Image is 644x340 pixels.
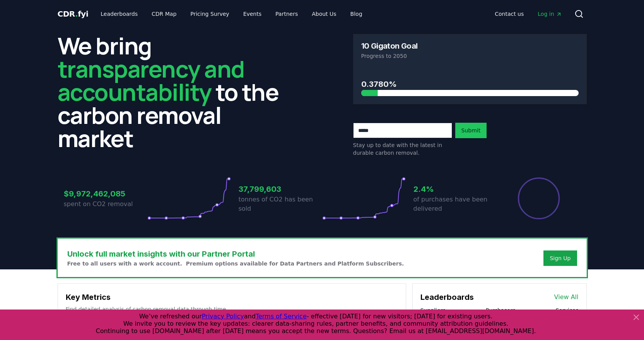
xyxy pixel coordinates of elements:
a: Log in [531,7,568,21]
div: Percentage of sales delivered [517,177,560,220]
a: About Us [306,7,342,21]
span: CDR fyi [58,9,89,19]
nav: Main [94,7,368,21]
a: Sign Up [550,254,571,262]
a: CDR Map [145,7,183,21]
h3: 2.4% [413,183,497,195]
h3: Key Metrics [66,291,398,303]
a: CDR.fyi [58,8,89,19]
h3: Leaderboards [420,291,474,303]
h2: We bring to the carbon removal market [58,34,291,150]
h3: 0.3780% [361,78,579,90]
span: Log in [538,10,562,18]
button: Purchasers [486,306,516,314]
p: of purchases have been delivered [413,195,497,213]
a: Blog [344,7,369,21]
span: transparency and accountability [58,53,244,108]
h3: $9,972,462,085 [64,188,147,200]
a: Leaderboards [94,7,144,21]
button: Submit [455,123,487,138]
h3: Unlock full market insights with our Partner Portal [67,248,404,260]
nav: Main [489,7,568,21]
p: tonnes of CO2 has been sold [239,195,322,213]
span: . [75,9,78,19]
h3: 37,799,603 [239,183,322,195]
p: Stay up to date with the latest in durable carbon removal. [353,141,452,157]
a: Pricing Survey [184,7,235,21]
button: Suppliers [420,306,446,314]
p: Free to all users with a work account. Premium options available for Data Partners and Platform S... [67,260,404,267]
p: spent on CO2 removal [64,200,147,209]
h3: 10 Gigaton Goal [361,42,418,50]
a: Partners [269,7,304,21]
a: Contact us [489,7,530,21]
button: Services [555,306,578,314]
a: Events [237,7,268,21]
p: Progress to 2050 [361,52,579,60]
a: View All [554,293,579,302]
p: Find detailed analysis of carbon removal data through time. [66,305,398,313]
button: Sign Up [543,250,577,266]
